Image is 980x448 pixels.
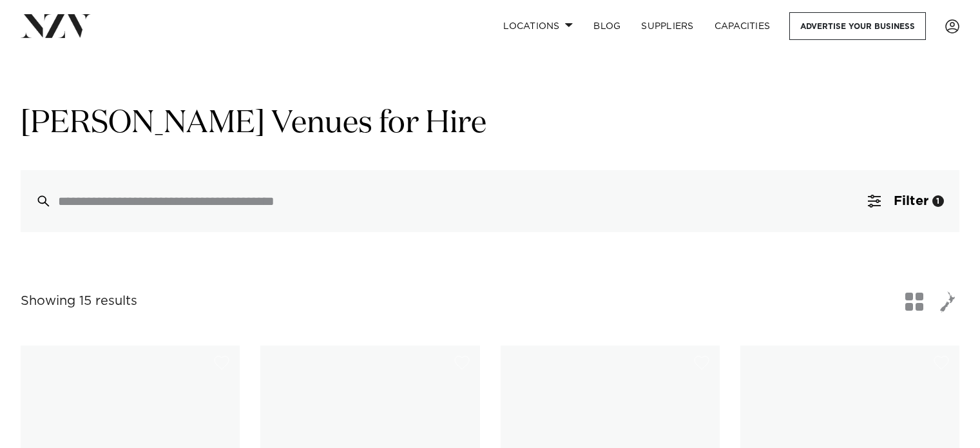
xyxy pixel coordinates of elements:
[21,14,91,37] img: nzv-logo.png
[894,195,928,208] span: Filter
[932,195,944,207] div: 1
[704,12,781,40] a: Capacities
[852,170,959,232] button: Filter1
[21,104,959,144] h1: [PERSON_NAME] Venues for Hire
[583,12,631,40] a: BLOG
[21,291,137,311] div: Showing 15 results
[789,12,926,40] a: Advertise your business
[631,12,704,40] a: SUPPLIERS
[493,12,583,40] a: Locations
